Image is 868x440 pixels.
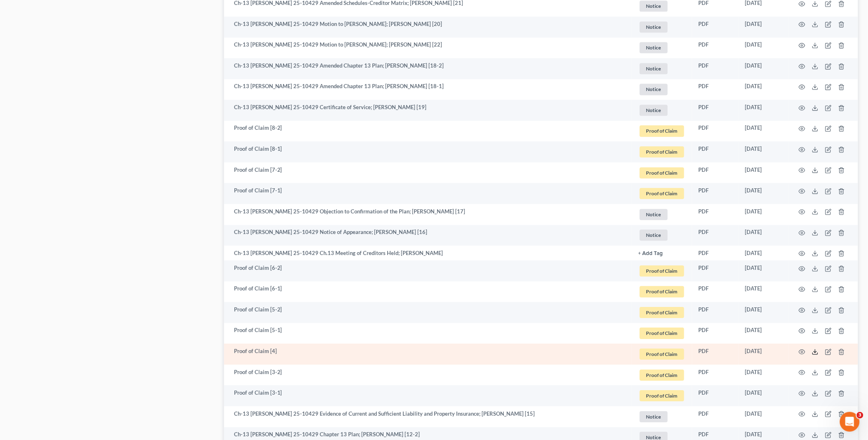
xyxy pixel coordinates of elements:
[739,121,789,142] td: [DATE]
[224,204,632,225] td: Ch-13 [PERSON_NAME] 25-10429 Objection to Confirmation of the Plan; [PERSON_NAME] [17]
[640,229,668,241] span: Notice
[639,166,686,180] a: Proof of Claim
[640,349,684,360] span: Proof of Claim
[639,368,686,382] a: Proof of Claim
[739,281,789,302] td: [DATE]
[692,100,739,121] td: PDF
[692,141,739,162] td: PDF
[692,204,739,225] td: PDF
[857,412,863,419] span: 3
[224,183,632,204] td: Proof of Claim [7-1]
[640,167,684,178] span: Proof of Claim
[639,285,686,298] a: Proof of Claim
[639,124,686,138] a: Proof of Claim
[739,385,789,406] td: [DATE]
[224,302,632,323] td: Proof of Claim [5-2]
[224,141,632,162] td: Proof of Claim [8-1]
[639,103,686,117] a: Notice
[224,58,632,79] td: Ch-13 [PERSON_NAME] 25-10429 Amended Chapter 13 Plan; [PERSON_NAME] [18-2]
[692,225,739,246] td: PDF
[692,79,739,100] td: PDF
[224,37,632,59] td: Ch-13 [PERSON_NAME] 25-10429 Motion to [PERSON_NAME]; [PERSON_NAME] [22]
[692,162,739,183] td: PDF
[739,344,789,365] td: [DATE]
[639,20,686,34] a: Notice
[639,228,686,242] a: Notice
[640,188,684,199] span: Proof of Claim
[692,246,739,260] td: PDF
[692,385,739,406] td: PDF
[739,204,789,225] td: [DATE]
[739,225,789,246] td: [DATE]
[692,16,739,37] td: PDF
[739,16,789,37] td: [DATE]
[739,37,789,59] td: [DATE]
[640,125,684,136] span: Proof of Claim
[639,82,686,96] a: Notice
[224,225,632,246] td: Ch-13 [PERSON_NAME] 25-10429 Notice of Appearance; [PERSON_NAME] [16]
[639,347,686,361] a: Proof of Claim
[692,281,739,302] td: PDF
[224,344,632,365] td: Proof of Claim [4]
[692,121,739,142] td: PDF
[739,58,789,79] td: [DATE]
[692,365,739,386] td: PDF
[692,260,739,281] td: PDF
[692,323,739,344] td: PDF
[739,162,789,183] td: [DATE]
[739,246,789,260] td: [DATE]
[639,145,686,159] a: Proof of Claim
[639,187,686,200] a: Proof of Claim
[224,406,632,427] td: Ch-13 [PERSON_NAME] 25-10429 Evidence of Current and Sufficient Liability and Property Insurance;...
[640,146,684,157] span: Proof of Claim
[224,79,632,100] td: Ch-13 [PERSON_NAME] 25-10429 Amended Chapter 13 Plan; [PERSON_NAME] [18-1]
[640,209,668,220] span: Notice
[640,105,668,116] span: Notice
[639,62,686,75] a: Notice
[639,306,686,319] a: Proof of Claim
[224,385,632,406] td: Proof of Claim [3-1]
[739,100,789,121] td: [DATE]
[224,260,632,281] td: Proof of Claim [6-2]
[224,162,632,183] td: Proof of Claim [7-2]
[224,246,632,260] td: Ch-13 [PERSON_NAME] 25-10429 Ch.13 Meeting of Creditors Held; [PERSON_NAME]
[640,21,668,33] span: Notice
[692,406,739,427] td: PDF
[692,183,739,204] td: PDF
[640,0,668,12] span: Notice
[639,264,686,278] a: Proof of Claim
[739,141,789,162] td: [DATE]
[739,302,789,323] td: [DATE]
[640,370,684,381] span: Proof of Claim
[640,411,668,422] span: Notice
[224,16,632,37] td: Ch-13 [PERSON_NAME] 25-10429 Motion to [PERSON_NAME]; [PERSON_NAME] [20]
[639,326,686,340] a: Proof of Claim
[692,58,739,79] td: PDF
[224,365,632,386] td: Proof of Claim [3-2]
[639,41,686,54] a: Notice
[739,183,789,204] td: [DATE]
[224,323,632,344] td: Proof of Claim [5-1]
[739,260,789,281] td: [DATE]
[224,281,632,302] td: Proof of Claim [6-1]
[739,365,789,386] td: [DATE]
[224,121,632,142] td: Proof of Claim [8-2]
[640,328,684,339] span: Proof of Claim
[640,84,668,95] span: Notice
[739,79,789,100] td: [DATE]
[739,406,789,427] td: [DATE]
[640,390,684,401] span: Proof of Claim
[639,249,686,257] a: + Add Tag
[639,410,686,424] a: Notice
[739,323,789,344] td: [DATE]
[640,63,668,74] span: Notice
[692,37,739,59] td: PDF
[692,344,739,365] td: PDF
[640,307,684,318] span: Proof of Claim
[224,100,632,121] td: Ch-13 [PERSON_NAME] 25-10429 Certificate of Service; [PERSON_NAME] [19]
[639,208,686,221] a: Notice
[640,265,684,276] span: Proof of Claim
[640,42,668,53] span: Notice
[840,412,860,432] iframe: Intercom live chat
[640,286,684,297] span: Proof of Claim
